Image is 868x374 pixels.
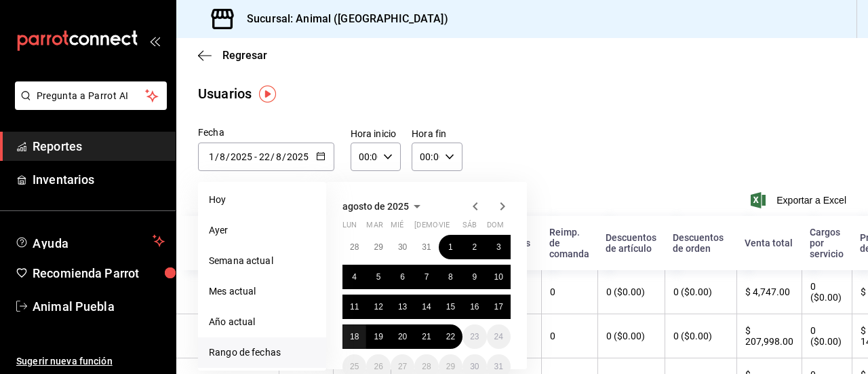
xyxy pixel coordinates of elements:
[391,221,403,235] abbr: miércoles
[198,185,326,215] li: Hoy
[802,216,852,270] th: Cargos por servicio
[462,235,486,259] button: 2 de agosto de 2025
[736,270,802,314] th: $ 4,747.00
[422,362,431,371] abbr: 28 de agosto de 2025
[15,81,167,110] button: Pregunta a Parrot AI
[391,324,414,349] button: 20 de agosto de 2025
[470,332,479,341] abbr: 23 de agosto de 2025
[374,242,382,252] abbr: 29 de julio de 2025
[366,295,390,319] button: 12 de agosto de 2025
[439,324,462,349] button: 22 de agosto de 2025
[198,49,267,62] button: Regresar
[350,242,359,252] abbr: 28 de julio de 2025
[33,264,165,282] span: Recomienda Parrot
[351,129,401,138] label: Hora inicio
[494,362,503,371] abbr: 31 de agosto de 2025
[448,242,453,252] abbr: 1 de agosto de 2025
[176,216,279,270] th: Nombre
[400,272,405,282] abbr: 6 de agosto de 2025
[462,265,486,289] button: 9 de agosto de 2025
[472,242,477,252] abbr: 2 de agosto de 2025
[446,362,455,371] abbr: 29 de agosto de 2025
[439,265,462,289] button: 8 de agosto de 2025
[259,86,276,102] img: Tooltip marker
[342,201,409,212] span: agosto de 2025
[472,272,477,282] abbr: 9 de agosto de 2025
[665,314,736,358] th: 0 ($0.00)
[414,221,494,235] abbr: jueves
[414,295,438,319] button: 14 de agosto de 2025
[342,265,366,289] button: 4 de agosto de 2025
[487,221,504,235] abbr: domingo
[198,215,326,246] li: Ayer
[597,270,665,314] th: 0 ($0.00)
[422,302,431,312] abbr: 14 de agosto de 2025
[802,270,852,314] th: 0 ($0.00)
[226,151,230,162] span: /
[350,302,359,312] abbr: 11 de agosto de 2025
[271,151,275,162] span: /
[230,151,253,162] input: Year
[366,221,382,235] abbr: martes
[176,270,279,314] th: [PERSON_NAME]
[275,151,282,162] input: Month
[487,265,511,289] button: 10 de agosto de 2025
[802,314,852,358] th: 0 ($0.00)
[398,332,407,341] abbr: 20 de agosto de 2025
[37,89,146,103] span: Pregunta a Parrot AI
[9,98,167,113] a: Pregunta a Parrot AI
[446,332,455,341] abbr: 22 de agosto de 2025
[374,362,382,371] abbr: 26 de agosto de 2025
[470,302,479,312] abbr: 16 de agosto de 2025
[412,129,462,138] label: Hora fin
[176,314,279,358] th: [PERSON_NAME]
[366,324,390,349] button: 19 de agosto de 2025
[198,276,326,307] li: Mes actual
[366,265,390,289] button: 5 de agosto de 2025
[391,265,414,289] button: 6 de agosto de 2025
[33,233,147,249] span: Ayuda
[462,221,477,235] abbr: sábado
[215,151,219,162] span: /
[753,192,846,208] button: Exportar a Excel
[33,137,165,155] span: Reportes
[541,270,597,314] th: 0
[254,151,257,162] span: -
[350,362,359,371] abbr: 25 de agosto de 2025
[439,235,462,259] button: 1 de agosto de 2025
[198,83,252,104] div: Usuarios
[597,216,665,270] th: Descuentos de artículo
[208,151,215,162] input: Day
[541,216,597,270] th: Reimp. de comanda
[149,35,160,46] button: open_drawer_menu
[198,126,334,140] div: Fecha
[374,332,382,341] abbr: 19 de agosto de 2025
[448,272,453,282] abbr: 8 de agosto de 2025
[462,324,486,349] button: 23 de agosto de 2025
[374,302,382,312] abbr: 12 de agosto de 2025
[494,332,503,341] abbr: 24 de agosto de 2025
[398,362,407,371] abbr: 27 de agosto de 2025
[446,302,455,312] abbr: 15 de agosto de 2025
[352,272,357,282] abbr: 4 de agosto de 2025
[736,216,802,270] th: Venta total
[366,235,390,259] button: 29 de julio de 2025
[736,314,802,358] th: $ 207,998.00
[222,49,267,62] span: Regresar
[462,295,486,319] button: 16 de agosto de 2025
[422,332,431,341] abbr: 21 de agosto de 2025
[342,324,366,349] button: 18 de agosto de 2025
[33,297,165,316] span: Animal Puebla
[376,272,381,282] abbr: 5 de agosto de 2025
[342,295,366,319] button: 11 de agosto de 2025
[494,272,503,282] abbr: 10 de agosto de 2025
[439,221,450,235] abbr: viernes
[33,170,165,189] span: Inventarios
[342,221,357,235] abbr: lunes
[16,354,165,369] span: Sugerir nueva función
[342,198,425,214] button: agosto de 2025
[258,151,271,162] input: Day
[487,235,511,259] button: 3 de agosto de 2025
[422,242,431,252] abbr: 31 de julio de 2025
